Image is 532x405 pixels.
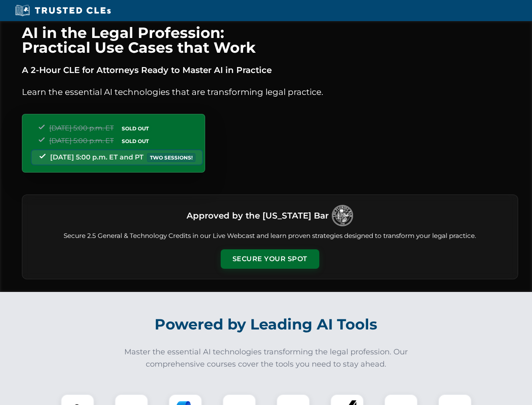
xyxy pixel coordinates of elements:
p: Learn the essential AI technologies that are transforming legal practice. [22,85,518,99]
p: A 2-Hour CLE for Attorneys Ready to Master AI in Practice [22,63,518,77]
p: Secure 2.5 General & Technology Credits in our Live Webcast and learn proven strategies designed ... [32,231,508,241]
img: Logo [332,205,353,226]
h1: AI in the Legal Profession: Practical Use Cases that Work [22,25,518,55]
img: Trusted CLEs [13,4,113,17]
p: Master the essential AI technologies transforming the legal profession. Our comprehensive courses... [119,346,414,370]
span: SOLD OUT [119,124,152,133]
h3: Approved by the [US_STATE] Bar [187,208,329,223]
span: [DATE] 5:00 p.m. ET [49,137,114,145]
h2: Powered by Leading AI Tools [33,310,500,339]
span: SOLD OUT [119,137,152,146]
span: [DATE] 5:00 p.m. ET [49,124,114,132]
button: Secure Your Spot [221,249,319,269]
